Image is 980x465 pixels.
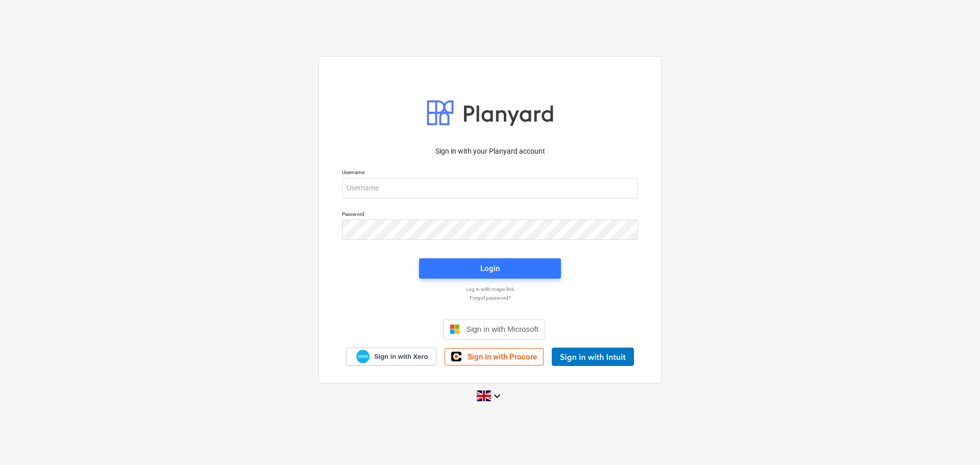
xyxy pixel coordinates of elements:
span: Sign in with Microsoft [466,325,538,333]
div: Login [480,262,500,275]
i: keyboard_arrow_down [491,390,503,402]
input: Username [342,178,638,199]
p: Username [342,169,638,178]
a: Log in with magic link [337,286,643,292]
p: Password [342,211,638,219]
button: Login [419,258,561,279]
p: Sign in with your Planyard account [342,146,638,157]
img: Xero logo [356,350,370,363]
img: Microsoft logo [450,324,460,334]
span: Sign in with Procore [468,352,537,361]
a: Sign in with Xero [346,348,437,365]
a: Sign in with Procore [445,348,544,365]
a: Forgot password? [337,295,643,301]
span: Sign in with Xero [374,352,428,361]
